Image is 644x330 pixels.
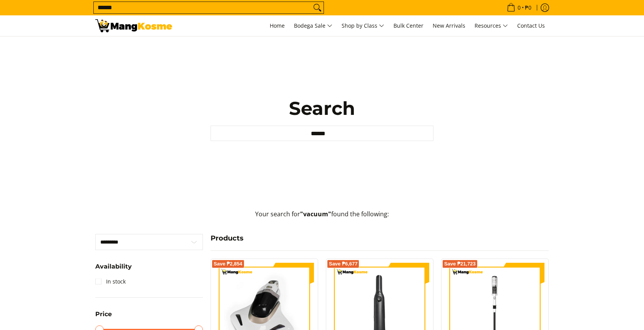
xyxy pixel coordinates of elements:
p: Your search for found the following: [95,209,549,227]
h1: Search [211,97,433,120]
span: Shop by Class [342,21,384,31]
nav: Main Menu [180,15,549,36]
span: Contact Us [517,22,545,29]
a: New Arrivals [429,15,469,36]
summary: Open [95,311,112,323]
button: Search [311,2,324,13]
span: Bodega Sale [294,21,332,31]
a: Bodega Sale [290,15,336,36]
span: Save ₱2,854 [214,262,242,266]
span: New Arrivals [433,22,465,29]
span: Availability [95,264,132,270]
a: In stock [95,275,126,288]
summary: Open [95,264,132,275]
span: Bulk Center [393,22,423,29]
a: Bulk Center [390,15,427,36]
span: Home [270,22,285,29]
a: Contact Us [513,15,549,36]
span: Resources [475,21,508,31]
h4: Products [211,234,549,243]
span: ₱0 [524,5,533,10]
span: • [505,3,534,12]
a: Home [266,15,289,36]
span: 0 [516,5,522,10]
span: Save ₱6,677 [329,262,358,266]
a: Resources [471,15,512,36]
span: Price [95,311,112,317]
a: Shop by Class [338,15,388,36]
strong: "vacuum" [300,210,331,218]
img: Search: 9 results found for &quot;vacuum&quot; | Mang Kosme [95,19,172,32]
span: Save ₱21,723 [444,262,476,266]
